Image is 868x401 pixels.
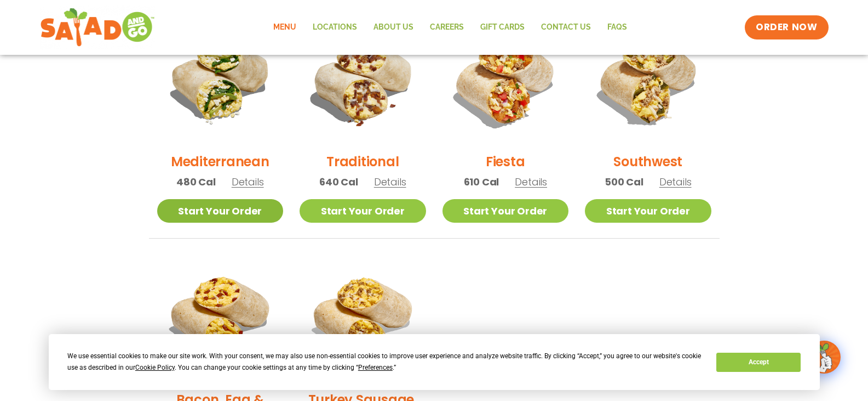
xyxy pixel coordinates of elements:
span: Details [374,175,406,189]
img: Product photo for Southwest [585,17,711,144]
div: We use essential cookies to make our site work. With your consent, we may also use non-essential ... [67,351,703,374]
h2: Mediterranean [171,152,269,171]
a: Locations [304,15,365,40]
button: Accept [716,353,801,372]
img: Product photo for Fiesta [442,17,569,144]
a: Contact Us [533,15,599,40]
span: 480 Cal [176,174,216,189]
img: Product photo for Bacon, Egg & Cheese [157,255,284,382]
a: Start Your Order [157,199,284,223]
div: Cookie Consent Prompt [49,334,820,390]
span: Cookie Policy [135,364,175,371]
h2: Traditional [326,152,399,171]
a: ORDER NOW [745,15,828,39]
span: Details [515,175,547,189]
img: Product photo for Turkey Sausage, Egg & Cheese [300,255,426,382]
h2: Fiesta [486,152,525,171]
span: Details [232,175,264,189]
span: 610 Cal [464,174,499,189]
img: Product photo for Traditional [300,17,426,144]
a: Start Your Order [300,199,426,223]
a: About Us [365,15,422,40]
span: 500 Cal [605,174,643,189]
span: Details [659,175,692,189]
a: Careers [422,15,472,40]
nav: Menu [265,15,635,40]
a: Start Your Order [442,199,569,223]
span: Preferences [358,364,393,371]
span: 640 Cal [319,174,358,189]
h2: Southwest [613,152,682,171]
a: FAQs [599,15,635,40]
span: ORDER NOW [756,21,817,34]
img: wpChatIcon [809,342,840,372]
a: Start Your Order [585,199,711,223]
img: Product photo for Mediterranean Breakfast Burrito [157,17,284,144]
img: new-SAG-logo-768×292 [40,5,156,49]
a: Menu [265,15,304,40]
a: GIFT CARDS [472,15,533,40]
